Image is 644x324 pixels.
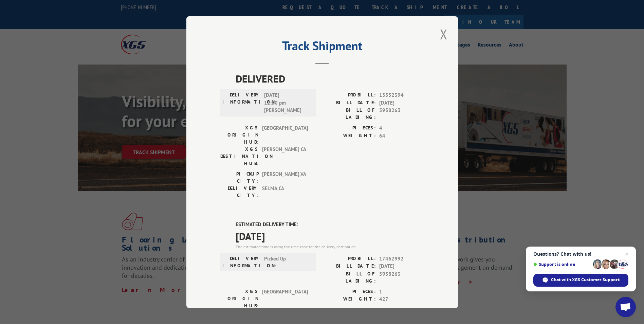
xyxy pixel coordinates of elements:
[264,255,310,269] span: Picked Up
[222,91,261,114] label: DELIVERY INFORMATION:
[322,295,376,303] label: WEIGHT:
[322,255,376,263] label: PROBILL:
[551,277,620,283] span: Chat with XGS Customer Support
[533,251,628,257] span: Questions? Chat with us!
[322,270,376,284] label: BILL OF LADING:
[379,288,424,295] span: 1
[220,185,259,199] label: DELIVERY CITY:
[220,146,259,167] label: XGS DESTINATION HUB:
[379,263,424,270] span: [DATE]
[262,288,308,309] span: [GEOGRAPHIC_DATA]
[379,295,424,303] span: 427
[379,270,424,284] span: 5958263
[236,71,424,86] span: DELIVERED
[322,91,376,99] label: PROBILL:
[262,146,308,167] span: [PERSON_NAME] CA
[322,263,376,270] label: BILL DATE:
[222,255,261,269] label: DELIVERY INFORMATION:
[322,288,376,295] label: PIECES:
[438,25,449,43] button: Close modal
[322,132,376,140] label: WEIGHT:
[322,99,376,107] label: BILL DATE:
[220,124,259,146] label: XGS ORIGIN HUB:
[262,170,308,185] span: [PERSON_NAME] , VA
[379,132,424,140] span: 64
[379,91,424,99] span: 13552394
[322,107,376,121] label: BILL OF LADING:
[379,124,424,132] span: 4
[264,91,310,114] span: [DATE] 12:30 pm [PERSON_NAME]
[322,124,376,132] label: PIECES:
[220,170,259,185] label: PICKUP CITY:
[262,124,308,146] span: [GEOGRAPHIC_DATA]
[533,262,590,267] span: Support is online
[236,221,424,229] label: ESTIMATED DELIVERY TIME:
[533,274,628,287] span: Chat with XGS Customer Support
[236,244,424,250] div: The estimated time is using the time zone for the delivery destination.
[220,288,259,309] label: XGS ORIGIN HUB:
[379,255,424,263] span: 17462992
[379,99,424,107] span: [DATE]
[220,41,424,54] h2: Track Shipment
[379,107,424,121] span: 5958263
[236,228,424,244] span: [DATE]
[262,185,308,199] span: SELMA , CA
[615,297,636,317] a: Open chat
